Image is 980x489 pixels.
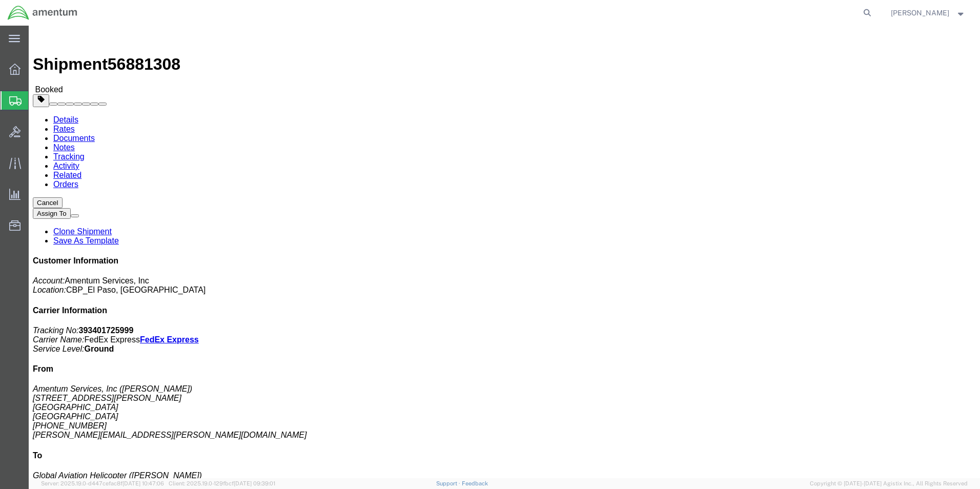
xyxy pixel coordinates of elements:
a: Support [436,480,462,486]
span: [DATE] 10:47:06 [122,480,164,486]
iframe: FS Legacy Container [29,26,980,478]
span: Server: 2025.19.0-d447cefac8f [41,480,164,486]
span: Copyright © [DATE]-[DATE] Agistix Inc., All Rights Reserved [810,479,968,488]
a: Feedback [462,480,488,486]
span: [DATE] 09:39:01 [234,480,275,486]
img: logo [7,5,78,21]
span: Client: 2025.19.0-129fbcf [169,480,275,486]
button: [PERSON_NAME] [890,7,966,19]
span: Daniel King [891,7,949,18]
